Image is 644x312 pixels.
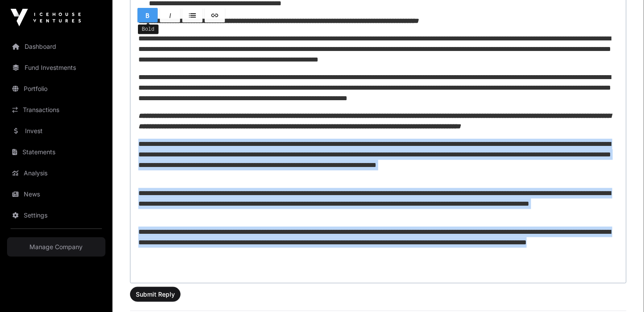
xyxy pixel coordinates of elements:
a: Transactions [7,100,105,120]
a: Statements [7,142,105,162]
img: Icehouse Ventures Logo [11,9,81,26]
a: Bold [137,8,158,22]
a: Fund Investments [7,58,105,77]
a: Italic [160,8,180,22]
a: Dashboard [7,37,105,56]
a: Lists [182,8,203,22]
iframe: Chat Widget [600,270,644,312]
a: Analysis [7,163,105,183]
span: Submit Reply [136,290,175,299]
a: Settings [7,206,105,225]
button: Submit Reply [130,287,181,302]
a: News [7,185,105,204]
span: Bold [138,25,159,34]
a: Link [205,8,225,22]
a: Portfolio [7,79,105,98]
a: Manage Company [7,237,105,257]
a: Invest [7,121,105,141]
